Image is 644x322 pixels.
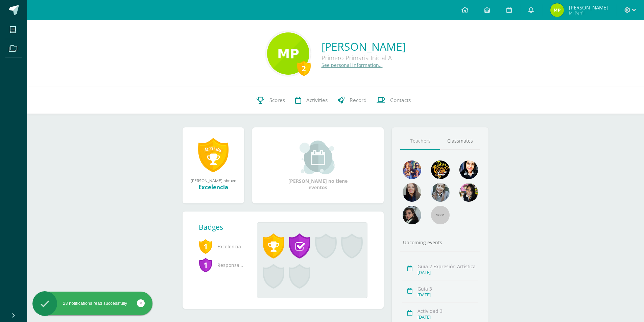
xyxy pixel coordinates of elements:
[418,314,478,320] div: [DATE]
[306,97,328,104] span: Activities
[372,87,416,114] a: Contacts
[418,308,478,314] div: Actividad 3
[321,62,383,68] a: See personal information…
[440,132,480,150] a: Classmates
[199,222,252,232] div: Badges
[189,183,237,191] div: Excelencia
[199,237,246,256] span: Excelencia
[199,257,212,273] span: 1
[400,239,480,246] div: Upcoming events
[350,97,366,104] span: Record
[284,141,352,191] div: [PERSON_NAME] no tiene eventos
[297,60,311,76] div: 2
[333,87,372,114] a: Record
[403,160,421,179] img: 88256b496371d55dc06d1c3f8a5004f4.png
[431,206,450,224] img: 55x55
[418,286,478,292] div: Guía 3
[431,160,450,179] img: 29fc2a48271e3f3676cb2cb292ff2552.png
[418,270,478,275] div: [DATE]
[569,10,608,16] span: Mi Perfil
[550,3,564,17] img: 286f46407f97babcb0f87aeff1cb54f7.png
[431,183,450,202] img: 45bd7986b8947ad7e5894cbc9b781108.png
[269,97,285,104] span: Scores
[459,183,478,202] img: ddcb7e3f3dd5693f9a3e043a79a89297.png
[321,39,406,54] a: [PERSON_NAME]
[403,206,421,224] img: 6377130e5e35d8d0020f001f75faf696.png
[321,54,406,62] div: Primero Primaria Inicial A
[199,256,246,274] span: Responsabilidad
[459,160,478,179] img: a9e99ac3eaf35f1938eeb75861af2d20.png
[199,239,212,254] span: 1
[569,4,608,11] span: [PERSON_NAME]
[403,183,421,202] img: d23294d3298e81897bc1db09934f24d0.png
[390,97,411,104] span: Contacts
[252,87,290,114] a: Scores
[418,292,478,298] div: [DATE]
[267,32,309,75] img: b461a42acf9edeb11f6c7a7f679181df.png
[189,178,237,183] div: [PERSON_NAME] obtuvo
[290,87,333,114] a: Activities
[300,141,336,174] img: event_small.png
[418,263,478,270] div: Guía 2 Expresión Artística
[400,132,440,150] a: Teachers
[32,300,152,306] div: 23 notifications read successfully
